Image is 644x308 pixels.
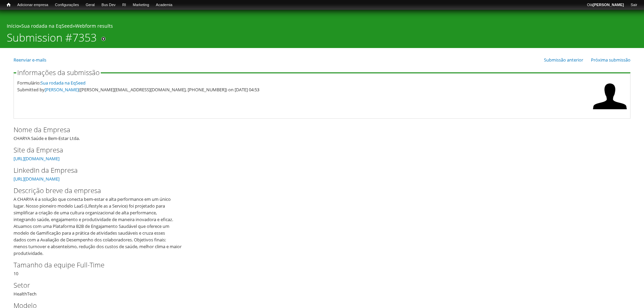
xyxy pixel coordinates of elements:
[17,79,590,86] div: Formulário:
[14,280,630,297] div: HealthTech
[98,2,119,8] a: Bus Dev
[17,86,590,93] div: Submitted by ([PERSON_NAME][EMAIL_ADDRESS][DOMAIN_NAME], [PHONE_NUMBER]) on [DATE] 04:53
[14,145,619,155] label: Site da Empresa
[21,23,73,29] a: Sua rodada na EqSeed
[45,87,79,93] a: [PERSON_NAME]
[593,79,627,113] img: Foto de Sandro Gatto
[152,2,176,8] a: Academia
[583,2,627,8] a: Olá[PERSON_NAME]
[14,125,619,135] label: Nome da Empresa
[14,2,52,8] a: Adicionar empresa
[82,2,98,8] a: Geral
[75,23,113,29] a: Webform results
[14,156,59,162] a: [URL][DOMAIN_NAME]
[14,196,626,257] div: A CHARYA é a solução que conecta bem-estar e alta performance em um único lugar. Nosso pioneiro m...
[627,2,641,8] a: Sair
[14,280,619,290] label: Setor
[7,2,10,7] span: Início
[14,125,630,142] div: CHARYA Saúde e Bem-Estar Ltda.
[593,3,624,7] strong: [PERSON_NAME]
[7,31,97,48] h1: Submission #7353
[119,2,129,8] a: RI
[7,23,637,31] div: » »
[16,69,101,76] legend: Informações da submissão
[129,2,152,8] a: Marketing
[14,176,59,182] a: [URL][DOMAIN_NAME]
[52,2,82,8] a: Configurações
[591,57,630,63] a: Próxima submissão
[14,165,619,175] label: LinkedIn da Empresa
[14,260,619,270] label: Tamanho da equipe Full-Time
[41,80,86,86] a: Sua rodada na EqSeed
[14,186,619,196] label: Descrição breve da empresa
[3,2,14,8] a: Início
[7,23,19,29] a: Início
[14,57,46,63] a: Reenviar e-mails
[593,109,627,115] a: Ver perfil do usuário.
[544,57,583,63] a: Submissão anterior
[14,260,630,277] div: 10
